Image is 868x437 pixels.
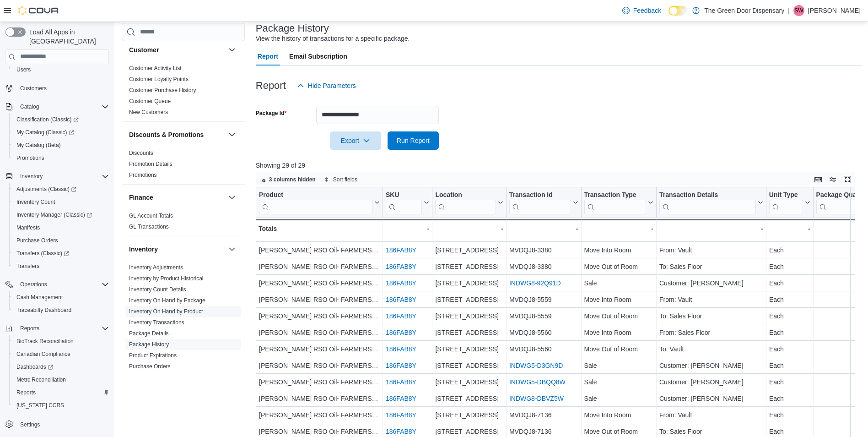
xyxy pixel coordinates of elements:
div: Move Into Room [584,294,653,305]
div: MVDQJ8-3380 [509,261,578,272]
a: Product Expirations [129,352,177,359]
div: MVDQJ8-5560 [509,344,578,355]
div: Each [769,245,810,256]
a: 186FAB8Y [386,345,416,353]
a: 186FAB8Y [386,279,416,287]
span: Purchase Orders [129,363,171,370]
div: [STREET_ADDRESS] [435,278,503,289]
a: Users [13,64,34,75]
a: 186FAB8Y [386,329,416,336]
button: Finance [226,192,237,203]
span: Metrc Reconciliation [16,376,66,383]
a: Discounts [129,150,153,156]
div: SKU URL [386,191,422,214]
span: SW [794,5,803,16]
div: Sale [584,278,653,289]
a: Feedback [619,1,665,20]
span: My Catalog (Beta) [16,142,61,149]
a: My Catalog (Classic) [9,126,113,139]
button: Inventory [2,170,113,183]
a: Promotions [129,172,157,178]
div: Transaction Id [509,191,571,199]
a: 186FAB8Y [386,411,416,419]
div: Unit Type [769,191,803,214]
h3: Report [256,80,286,91]
h3: Discounts & Promotions [129,130,204,139]
button: Promotions [9,152,113,164]
span: Operations [20,281,47,288]
a: Purchase Orders [13,235,62,246]
a: Purchase Orders [129,363,171,370]
div: Product [259,191,372,214]
div: Customer: [PERSON_NAME] [659,278,763,289]
button: Transaction Type [584,191,653,214]
span: [US_STATE] CCRS [16,402,64,409]
p: [PERSON_NAME] [808,5,861,16]
span: Manifests [16,224,40,231]
a: Package History [129,341,169,348]
span: Transfers [16,262,39,270]
div: Transaction Details [659,191,756,199]
span: Purchase Orders [13,235,109,246]
button: [US_STATE] CCRS [9,399,113,412]
span: Settings [20,421,40,428]
div: Location [435,191,496,199]
span: Catalog [20,103,39,110]
span: Inventory Count [13,197,109,208]
div: - [509,223,578,234]
span: Reports [20,325,39,332]
span: Canadian Compliance [13,349,109,360]
h3: Inventory [129,245,158,254]
button: Users [9,63,113,76]
span: GL Account Totals [129,212,173,219]
div: Inventory [122,262,245,398]
div: [PERSON_NAME] RSO Oil- FARMERS BLEND [259,278,380,289]
a: Transfers [13,261,43,272]
a: Customer Purchase History [129,87,196,93]
button: Customer [129,45,225,55]
div: Transaction Type [584,191,646,199]
button: Transaction Id [509,191,578,214]
div: [STREET_ADDRESS] [435,228,503,239]
button: Unit Type [769,191,810,214]
div: Product [259,191,372,199]
a: Adjustments (Classic) [13,184,80,195]
button: Operations [16,279,51,290]
button: Metrc Reconciliation [9,373,113,386]
a: 186FAB8Y [386,378,416,386]
button: Purchase Orders [9,234,113,247]
div: [STREET_ADDRESS] [435,261,503,272]
span: Inventory On Hand by Product [129,308,203,315]
div: Totals [259,223,380,234]
div: [PERSON_NAME] RSO Oil- FARMERS BLEND [259,311,380,322]
a: Package Details [129,330,169,337]
button: Inventory [226,244,237,255]
button: Catalog [2,100,113,113]
span: My Catalog (Classic) [13,127,109,138]
div: - [386,223,429,234]
button: Product [259,191,380,214]
div: From: Sales Floor [659,327,763,338]
a: Customers [16,83,50,94]
span: Customer Activity List [129,65,182,72]
a: BioTrack Reconciliation [13,336,77,347]
a: Customer Loyalty Points [129,76,189,82]
button: Discounts & Promotions [226,129,237,140]
div: [PERSON_NAME] RSO Oil- FARMERS BLEND [259,261,380,272]
div: Each [769,344,810,355]
span: Cash Management [16,294,63,301]
a: Customer Queue [129,98,171,104]
a: My Catalog (Beta) [13,140,65,151]
button: SKU [386,191,429,214]
a: Reports [13,387,39,398]
div: [PERSON_NAME] RSO Oil- FARMERS BLEND [259,294,380,305]
input: Dark Mode [669,6,688,16]
span: Promotions [13,153,109,164]
a: Inventory Count [13,197,59,208]
span: Cash Management [13,292,109,303]
a: Dashboards [9,361,113,373]
a: New Customers [129,109,168,115]
span: New Customers [129,109,168,116]
a: Cash Management [13,292,66,303]
div: Sale [584,360,653,371]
